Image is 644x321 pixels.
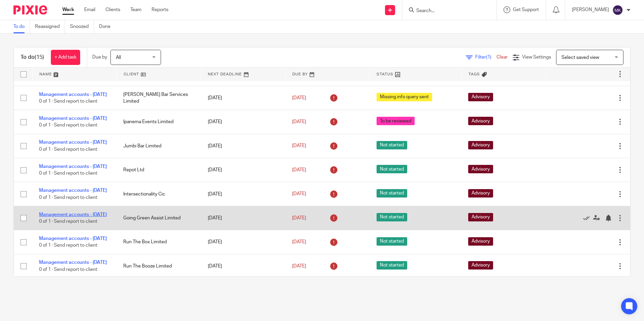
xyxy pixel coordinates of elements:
a: Work [62,6,74,13]
a: Management accounts - [DATE] [39,116,107,121]
p: Due by [92,54,107,61]
td: [DATE] [201,86,285,110]
span: Get Support [513,7,539,12]
span: Select saved view [561,55,599,60]
td: Jumbi Bar Limited [117,134,201,158]
img: Pixie [13,5,47,14]
td: [DATE] [201,182,285,206]
span: [DATE] [292,96,306,100]
span: Filter [475,55,496,60]
td: Repot Ltd [117,158,201,182]
span: Advisory [468,237,493,246]
span: [DATE] [292,264,306,269]
td: [PERSON_NAME] Bar Services Limited [117,86,201,110]
a: Management accounts - [DATE] [39,140,107,145]
span: (15) [35,55,44,60]
td: [DATE] [201,230,285,254]
td: [DATE] [201,110,285,134]
span: 0 of 1 · Send report to client [39,123,97,128]
span: Tags [469,72,480,76]
a: Snoozed [70,20,94,33]
span: Not started [377,261,407,270]
a: Management accounts - [DATE] [39,188,107,193]
span: [DATE] [292,144,306,148]
span: [DATE] [292,119,306,124]
a: Clear [496,55,508,60]
td: Ipanema Events Limited [117,110,201,134]
input: Search [416,8,476,14]
a: Mark as done [583,215,593,221]
span: 0 of 1 · Send report to client [39,243,97,248]
a: Management accounts - [DATE] [39,164,107,169]
span: Not started [377,213,407,221]
span: Advisory [468,93,493,101]
span: To be reviewed [377,117,415,125]
td: [DATE] [201,206,285,230]
td: [DATE] [201,134,285,158]
span: Advisory [468,117,493,125]
span: Advisory [468,261,493,270]
img: svg%3E [612,5,623,15]
a: Team [130,6,141,13]
span: [DATE] [292,168,306,172]
span: View Settings [522,55,551,60]
span: [DATE] [292,216,306,220]
td: Going Green Assist Limited [117,206,201,230]
span: (1) [486,55,491,60]
a: Clients [105,6,120,13]
a: Reports [152,6,168,13]
span: [DATE] [292,240,306,244]
span: Not started [377,189,407,198]
span: Not started [377,141,407,149]
a: Management accounts - [DATE] [39,212,107,217]
a: To do [13,20,30,33]
td: [DATE] [201,254,285,278]
a: Management accounts - [DATE] [39,92,107,97]
a: Reassigned [35,20,65,33]
a: + Add task [51,50,80,65]
h1: To do [21,54,44,61]
span: Advisory [468,189,493,198]
td: Intersectionality Cic [117,182,201,206]
a: Management accounts - [DATE] [39,260,107,265]
span: Missing info query sent [377,93,432,101]
td: [DATE] [201,158,285,182]
td: Run The Booze Limited [117,254,201,278]
td: Run The Box Limited [117,230,201,254]
span: Advisory [468,141,493,149]
a: Done [99,20,116,33]
a: Email [84,6,95,13]
span: 0 of 1 · Send report to client [39,171,97,176]
span: Not started [377,237,407,246]
span: [DATE] [292,191,306,196]
span: 0 of 1 · Send report to client [39,195,97,200]
span: 0 of 1 · Send report to client [39,267,97,272]
span: Not started [377,165,407,173]
span: 0 of 1 · Send report to client [39,99,97,104]
span: Advisory [468,165,493,173]
p: [PERSON_NAME] [572,6,609,13]
span: Advisory [468,213,493,221]
span: 0 of 1 · Send report to client [39,147,97,152]
a: Management accounts - [DATE] [39,236,107,241]
span: All [116,55,121,60]
span: 0 of 1 · Send report to client [39,219,97,224]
